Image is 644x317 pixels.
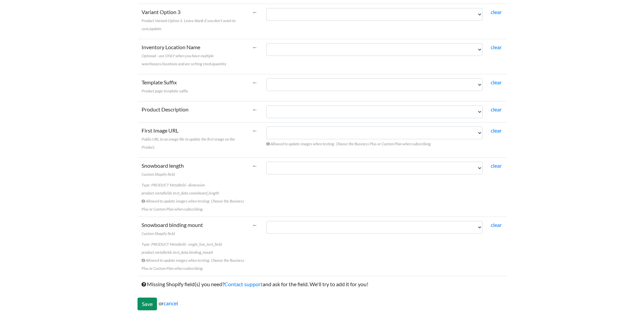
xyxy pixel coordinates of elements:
[491,79,502,85] a: clear
[142,231,175,236] span: Custom Shopify field
[138,298,506,310] div: or
[266,141,432,146] i: Allowed to update images when testing. Choose the Business Plus or Custom Plan when subscribing.
[142,8,244,32] label: Variant Option 3
[142,172,175,177] span: Custom Shopify field
[142,162,184,178] label: Snowboard length
[142,242,222,247] span: Type: PRODUCT Metafield - single_line_text_field
[142,53,226,66] span: Optional - use ONLY when you have multiple warehouses/locations and are setting stock/quantity
[248,217,262,276] td: ←
[142,43,244,67] label: Inventory Location Name
[142,78,188,94] label: Template Suffix
[224,281,263,287] a: Contact support
[142,18,235,31] span: Product Variant Option 3. Leave blank if you don't want to sync/update.
[142,199,244,212] i: Allowed to update images when testing. Choose the Business Plus or Custom Plan when subscribing.
[491,222,502,228] a: clear
[248,122,262,157] td: ←
[142,88,188,93] span: Product page template suffix
[248,39,262,74] td: ←
[142,137,235,150] span: Public URL to an image file to update the first image on the Product.
[248,101,262,122] td: ←
[491,106,502,112] a: clear
[248,157,262,217] td: ←
[142,258,244,271] i: Allowed to update images when testing. Choose the Business Plus or Custom Plan when subscribing.
[491,44,502,50] a: clear
[248,74,262,101] td: ←
[491,162,502,169] a: clear
[142,105,189,113] label: Product Description
[138,298,157,310] input: Save
[142,250,213,255] span: product.metafields.test_data.binding_mount
[142,182,205,187] span: Type: PRODUCT Metafield - dimension
[248,4,262,39] td: ←
[142,221,203,237] label: Snowboard binding mount
[491,127,502,134] a: clear
[142,190,219,195] span: product.metafields.test_data.snowboard_length
[142,127,244,151] label: First Image URL
[491,9,502,15] a: clear
[164,300,178,306] a: cancel
[138,276,506,292] td: Missing Shopify field(s) you need? and ask for the field. We'll try to add it for you!
[610,284,636,309] iframe: Drift Widget Chat Controller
